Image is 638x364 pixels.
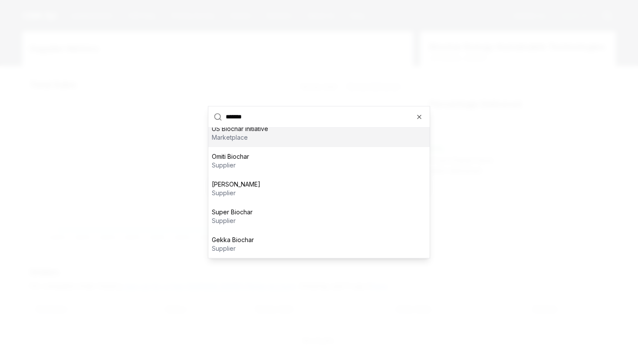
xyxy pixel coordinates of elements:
p: Omiti Biochar [212,152,249,161]
p: Gekka Biochar [212,235,254,244]
p: [PERSON_NAME] [212,180,260,188]
p: supplier [212,216,253,225]
p: Super Biochar [212,207,253,216]
p: supplier [212,188,260,197]
p: marketplace [212,133,268,141]
p: supplier [212,244,254,253]
p: supplier [212,161,249,169]
p: US Biochar Initiative [212,124,268,133]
